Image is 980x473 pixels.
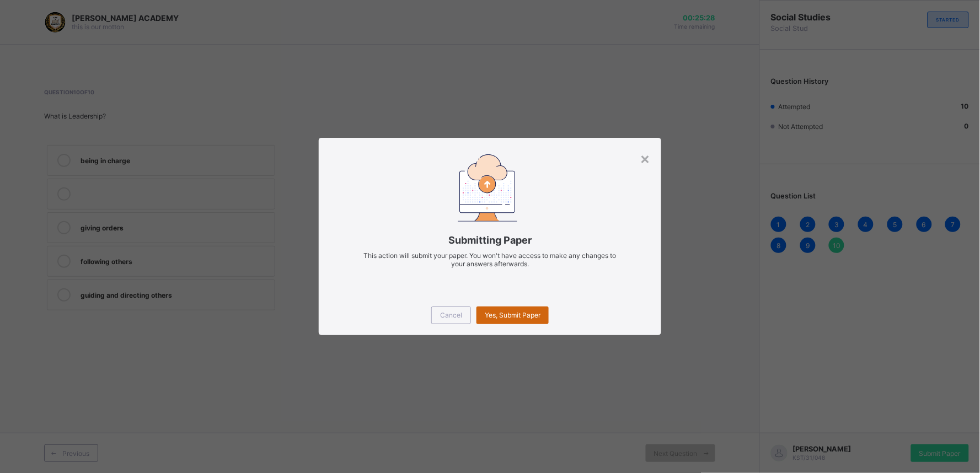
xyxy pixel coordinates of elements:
span: Cancel [440,311,462,319]
img: submitting-paper.7509aad6ec86be490e328e6d2a33d40a.svg [458,154,517,221]
span: This action will submit your paper. You won't have access to make any changes to your answers aft... [364,251,617,268]
span: Submitting Paper [335,234,645,246]
span: Yes, Submit Paper [485,311,540,319]
div: × [640,149,650,168]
